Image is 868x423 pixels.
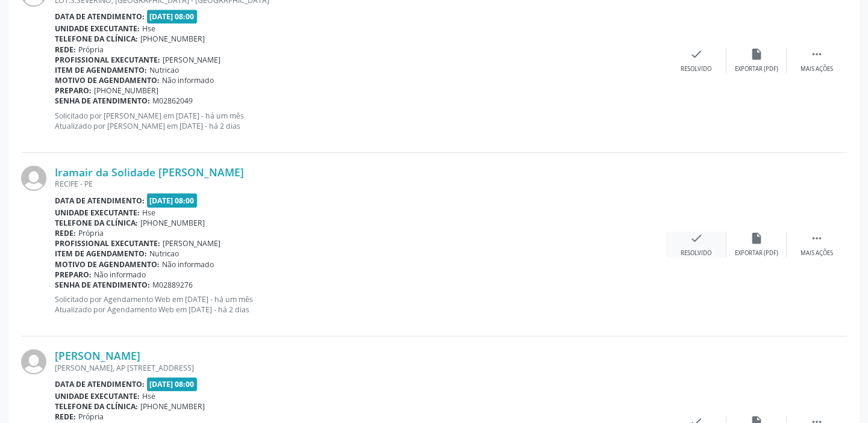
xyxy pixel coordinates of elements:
i: insert_drive_file [750,48,763,61]
span: Não informado [162,259,214,270]
img: img [21,349,46,374]
b: Rede: [55,45,76,55]
b: Rede: [55,228,76,238]
span: [PHONE_NUMBER] [94,85,158,96]
b: Data de atendimento: [55,196,145,206]
div: [PERSON_NAME], AP [STREET_ADDRESS] [55,363,666,373]
b: Telefone da clínica: [55,401,138,412]
i: check [690,48,703,61]
img: img [21,165,46,191]
b: Profissional executante: [55,238,160,249]
b: Preparo: [55,270,92,280]
span: M02862049 [152,96,193,106]
b: Data de atendimento: [55,379,145,389]
span: Não informado [162,75,214,85]
span: Nutricao [149,65,179,75]
b: Motivo de agendamento: [55,75,160,85]
b: Senha de atendimento: [55,96,150,106]
span: [PERSON_NAME] [163,55,220,65]
a: Iramair da Solidade [PERSON_NAME] [55,165,244,179]
i: insert_drive_file [750,232,763,245]
span: Nutricao [149,249,179,259]
div: RECIFE - PE [55,179,666,189]
b: Motivo de agendamento: [55,259,160,270]
i:  [810,232,823,245]
div: Resolvido [681,249,711,258]
p: Solicitado por Agendamento Web em [DATE] - há um mês Atualizado por Agendamento Web em [DATE] - h... [55,294,666,315]
span: Própria [78,228,104,238]
b: Telefone da clínica: [55,218,138,228]
b: Data de atendimento: [55,11,145,22]
div: Mais ações [801,65,833,73]
span: Hse [142,23,155,34]
span: Própria [78,45,104,55]
span: M02889276 [152,280,193,290]
span: [DATE] 08:00 [147,10,198,23]
i:  [810,48,823,61]
b: Telefone da clínica: [55,34,138,44]
b: Senha de atendimento: [55,280,150,290]
span: Não informado [94,270,146,280]
b: Unidade executante: [55,23,140,34]
span: [PHONE_NUMBER] [140,34,205,44]
i: check [690,232,703,245]
p: Solicitado por [PERSON_NAME] em [DATE] - há um mês Atualizado por [PERSON_NAME] em [DATE] - há 2 ... [55,111,666,131]
b: Preparo: [55,85,92,96]
b: Item de agendamento: [55,65,147,75]
span: [DATE] 08:00 [147,193,198,207]
div: Mais ações [801,249,833,258]
span: Hse [142,391,155,401]
div: Resolvido [681,65,711,73]
span: [PHONE_NUMBER] [140,401,205,412]
b: Rede: [55,412,76,422]
a: [PERSON_NAME] [55,349,140,362]
div: Exportar (PDF) [735,249,778,258]
span: [PERSON_NAME] [163,238,220,249]
b: Profissional executante: [55,55,160,65]
div: Exportar (PDF) [735,65,778,73]
span: Própria [78,412,104,422]
span: [PHONE_NUMBER] [140,218,205,228]
b: Unidade executante: [55,208,140,218]
span: [DATE] 08:00 [147,377,198,391]
b: Unidade executante: [55,391,140,401]
span: Hse [142,208,155,218]
b: Item de agendamento: [55,249,147,259]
